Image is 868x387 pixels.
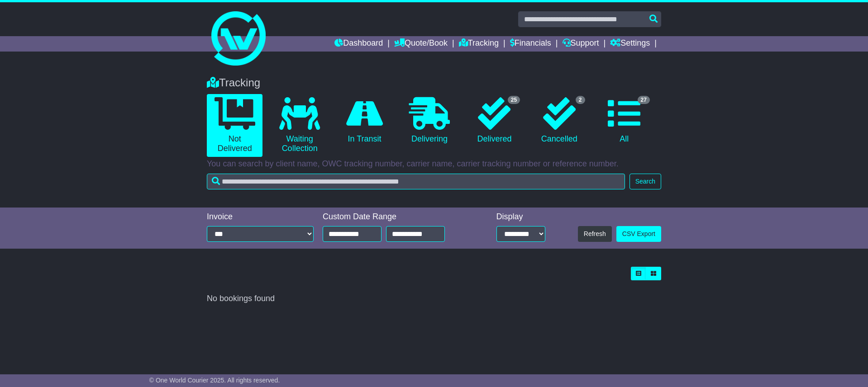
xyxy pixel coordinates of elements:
p: You can search by client name, OWC tracking number, carrier name, carrier tracking number or refe... [207,159,661,169]
a: 25 Delivered [467,94,522,147]
a: CSV Export [616,226,661,242]
div: Invoice [207,212,314,222]
span: 27 [638,96,650,104]
a: Quote/Book [394,36,448,52]
a: 27 All [596,94,652,147]
button: Refresh [578,226,612,242]
button: Search [630,174,661,189]
a: In Transit [337,94,392,147]
a: Support [563,36,599,52]
div: Display [496,212,545,222]
div: Custom Date Range [323,212,468,222]
a: Not Delivered [207,94,262,157]
a: 2 Cancelled [531,94,587,147]
a: Settings [610,36,650,52]
div: Tracking [202,76,666,90]
a: Dashboard [334,36,383,52]
a: Delivering [401,94,457,147]
div: No bookings found [207,294,661,304]
a: Waiting Collection [272,94,327,157]
a: Tracking [459,36,499,52]
span: 25 [508,96,520,104]
span: © One World Courier 2025. All rights reserved. [149,377,280,384]
a: Financials [510,36,551,52]
span: 2 [576,96,585,104]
